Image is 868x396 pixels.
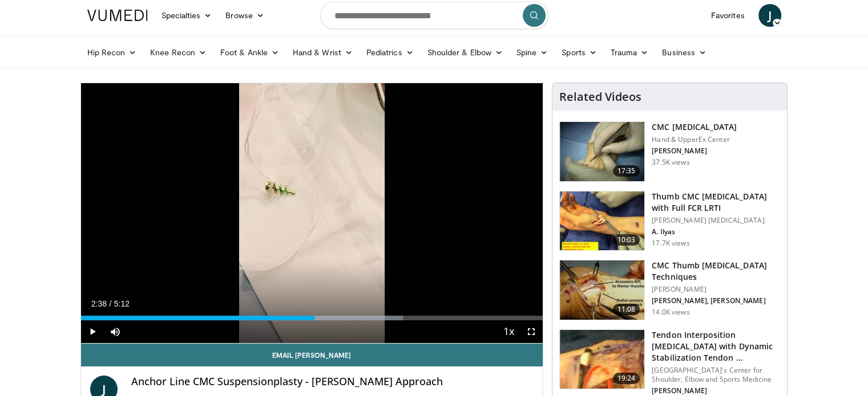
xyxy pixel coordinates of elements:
[91,299,107,308] span: 2:38
[704,4,752,27] a: Favorites
[560,260,644,320] img: 08bc6ee6-87c4-498d-b9ad-209c97b58688.150x105_q85_crop-smart_upscale.jpg
[652,121,737,133] h3: CMC [MEDICAL_DATA]
[286,41,360,64] a: Hand & Wrist
[81,344,543,366] a: Email [PERSON_NAME]
[360,41,421,64] a: Pediatrics
[652,227,780,236] p: A. Ilyas
[758,4,781,27] a: J
[652,285,780,294] p: [PERSON_NAME]
[520,320,543,343] button: Fullscreen
[604,41,656,64] a: Trauma
[559,191,780,251] a: 10:03 Thumb CMC [MEDICAL_DATA] with Full FCR LRTI [PERSON_NAME] [MEDICAL_DATA] A. Ilyas 17.7K views
[143,41,213,64] a: Knee Recon
[87,10,148,21] img: VuMedi Logo
[80,41,144,64] a: Hip Recon
[652,386,780,395] p: [PERSON_NAME]
[421,41,510,64] a: Shoulder & Elbow
[559,121,780,182] a: 17:35 CMC [MEDICAL_DATA] Hand & UpperEx Center [PERSON_NAME] 37.5K views
[652,239,689,248] p: 17.7K views
[555,41,604,64] a: Sports
[652,260,780,283] h3: CMC Thumb [MEDICAL_DATA] Techniques
[81,316,543,320] div: Progress Bar
[219,4,271,27] a: Browse
[110,299,112,308] span: /
[613,165,640,177] span: 17:35
[560,330,644,389] img: rosenwasser_basal_joint_1.png.150x105_q85_crop-smart_upscale.jpg
[652,135,737,144] p: Hand & UpperEx Center
[155,4,219,27] a: Specialties
[114,299,130,308] span: 5:12
[560,122,644,181] img: 54618_0000_3.png.150x105_q85_crop-smart_upscale.jpg
[320,2,548,29] input: Search topics, interventions
[510,41,555,64] a: Spine
[560,191,644,251] img: 155faa92-facb-4e6b-8eb7-d2d6db7ef378.150x105_q85_crop-smart_upscale.jpg
[81,83,543,344] video-js: Video Player
[559,260,780,320] a: 11:08 CMC Thumb [MEDICAL_DATA] Techniques [PERSON_NAME] [PERSON_NAME], [PERSON_NAME] 14.0K views
[131,375,534,388] h4: Anchor Line CMC Suspensionplasty - [PERSON_NAME] Approach
[497,320,520,343] button: Playback Rate
[652,366,780,384] p: [GEOGRAPHIC_DATA]'s Center for Shoulder, Elbow and Sports Medicine
[652,329,780,364] h3: Tendon Interposition [MEDICAL_DATA] with Dynamic Stabilization Tendon …
[104,320,127,343] button: Mute
[655,41,713,64] a: Business
[652,191,780,214] h3: Thumb CMC [MEDICAL_DATA] with Full FCR LRTI
[613,304,640,315] span: 11:08
[81,320,104,343] button: Play
[613,373,640,384] span: 19:24
[613,234,640,246] span: 10:03
[652,216,780,225] p: [PERSON_NAME] [MEDICAL_DATA]
[652,296,780,305] p: [PERSON_NAME], [PERSON_NAME]
[213,41,286,64] a: Foot & Ankle
[652,146,737,156] p: [PERSON_NAME]
[652,308,689,317] p: 14.0K views
[559,90,641,104] h4: Related Videos
[652,158,689,167] p: 37.5K views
